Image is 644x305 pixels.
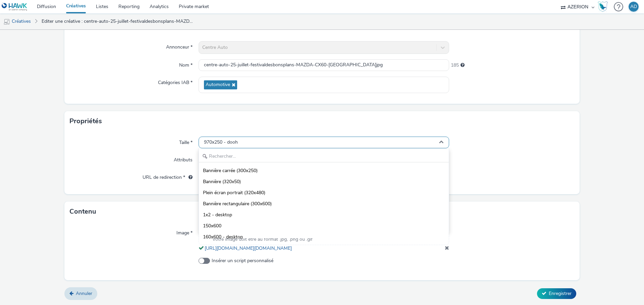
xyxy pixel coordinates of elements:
[69,207,96,217] h3: Contenu
[204,140,238,145] span: 970x250 - dooh
[203,167,258,174] span: Bannière carrée (300x250)
[38,13,199,29] a: Editer une créative : centre-auto-25-juillet-festivaldesbonsplans-MAZDA-CX60-[GEOGRAPHIC_DATA]jpg
[155,77,195,86] label: Catégories IAB *
[212,236,313,243] span: Votre image doit être au format .jpg, .png ou .gif
[203,178,241,185] span: Bannière (320x50)
[203,189,265,196] span: Plein écran portrait (320x480)
[537,288,576,299] button: Enregistrer
[69,116,102,126] h3: Propriétés
[549,290,572,297] span: Enregistrer
[171,154,195,163] label: Attributs
[174,227,195,236] label: Image *
[76,290,92,297] span: Annuler
[64,287,97,300] a: Annuler
[185,174,193,181] div: L'URL de redirection sera utilisée comme URL de validation avec certains SSP et ce sera l'URL de ...
[630,2,637,12] div: AD
[176,59,195,69] label: Nom *
[598,1,608,12] img: Hawk Academy
[203,223,221,229] span: 150x600
[199,59,449,71] input: Nom
[205,245,294,251] a: [URL][DOMAIN_NAME][DOMAIN_NAME]
[2,3,28,11] img: undefined Logo
[461,62,465,69] div: 255 caractères maximum
[203,201,272,207] span: Bannière rectangulaire (300x600)
[176,137,195,146] label: Taille *
[206,82,230,88] span: Automotive
[3,18,10,25] img: mobile
[163,41,195,51] label: Annonceur *
[199,151,449,162] input: Rechercher...
[212,257,273,264] span: Insérer un script personnalisé
[140,171,195,181] label: URL de redirection *
[203,212,232,218] span: 1x2 - desktop
[598,1,610,12] a: Hawk Academy
[203,234,243,240] span: 160x600 - desktop
[451,62,459,69] span: 185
